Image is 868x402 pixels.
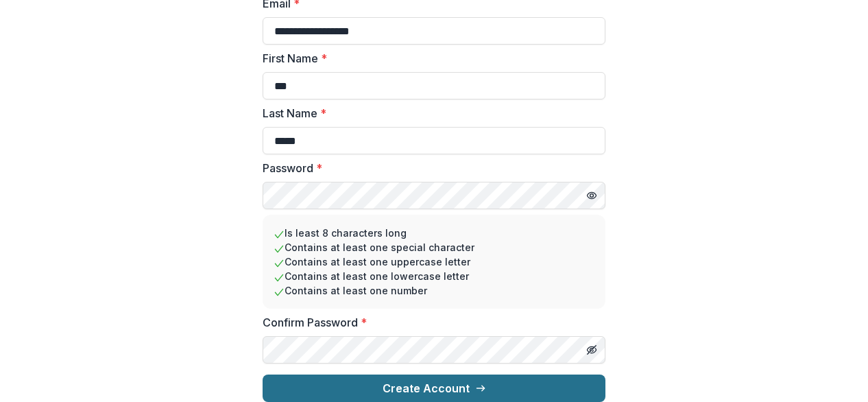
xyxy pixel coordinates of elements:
[263,375,605,402] button: Create Account
[274,240,594,255] li: Contains at least one special character
[274,269,594,283] li: Contains at least one lowercase letter
[263,314,597,331] label: Confirm Password
[263,50,597,67] label: First Name
[274,226,594,240] li: Is least 8 characters long
[274,255,594,269] li: Contains at least one uppercase letter
[263,105,597,121] label: Last Name
[581,339,603,361] button: Toggle password visibility
[581,185,603,206] button: Toggle password visibility
[263,160,597,176] label: Password
[274,283,594,298] li: Contains at least one number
